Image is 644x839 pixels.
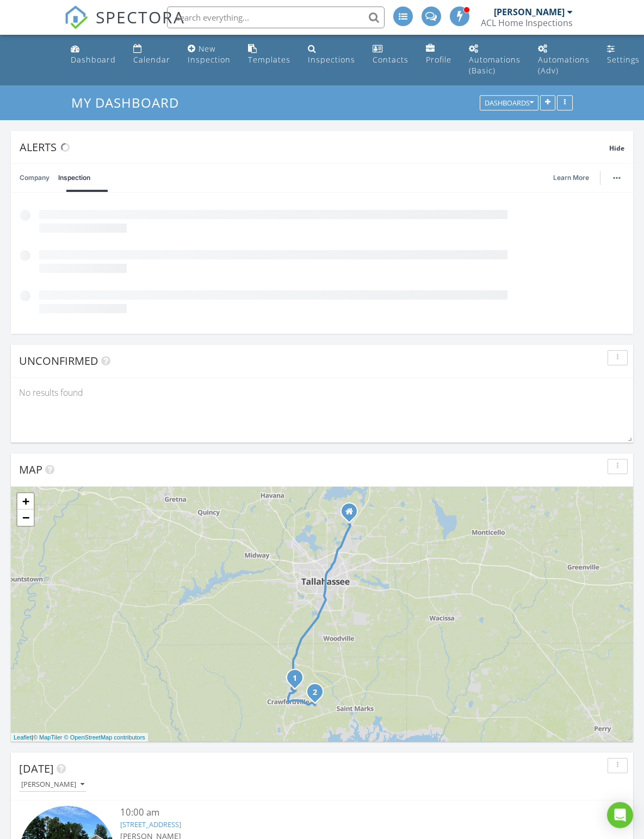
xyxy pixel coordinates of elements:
[469,54,521,76] div: Automations (Basic)
[129,39,175,70] a: Calendar
[66,39,120,70] a: Dashboard
[120,819,181,829] a: [STREET_ADDRESS]
[71,54,116,65] div: Dashboard
[188,43,231,65] div: New Inspection
[11,378,633,407] div: No results found
[21,781,84,788] div: [PERSON_NAME]
[183,39,235,70] a: New Inspection
[373,54,408,65] div: Contacts
[64,734,145,741] a: © OpenStreetMap contributors
[64,15,185,38] a: SPECTORA
[313,689,317,697] i: 2
[603,39,644,70] a: Settings
[20,164,49,192] a: Company
[20,140,609,154] div: Alerts
[248,54,290,65] div: Templates
[295,678,301,684] div: 2 Magpie Trail, Crawfordville, FL 32327
[465,39,525,81] a: Automations (Basic)
[244,39,295,70] a: Templates
[96,5,185,28] span: SPECTORA
[553,172,596,183] a: Learn More
[14,734,32,741] a: Leaflet
[349,511,356,518] div: 3425 Bannerman Rd, STE 105-110, Tallahassee Florida 32312
[293,675,297,682] i: 1
[19,353,98,368] span: Unconfirmed
[480,96,538,111] button: Dashboards
[17,509,34,526] a: Zoom out
[64,5,88,29] img: The Best Home Inspection Software - Spectora
[494,7,565,17] div: [PERSON_NAME]
[485,100,534,107] div: Dashboards
[613,177,621,179] img: ellipsis-632cfdd7c38ec3a7d453.svg
[133,54,170,65] div: Calendar
[609,144,624,153] span: Hide
[368,39,413,70] a: Contacts
[315,692,321,698] div: 27 Menomini St,, Crawfordville,, FL 32327
[426,54,451,65] div: Profile
[304,39,360,70] a: Inspections
[308,54,355,65] div: Inspections
[19,761,54,776] span: [DATE]
[71,94,188,111] a: My Dashboard
[19,462,42,477] span: Map
[120,806,575,819] div: 10:00 am
[167,7,385,28] input: Search everything...
[607,802,633,828] div: Open Intercom Messenger
[33,734,63,741] a: © MapTiler
[534,39,594,81] a: Automations (Advanced)
[538,54,590,76] div: Automations (Adv)
[19,778,86,792] button: [PERSON_NAME]
[11,733,148,742] div: |
[481,17,573,28] div: ACL Home Inspections
[422,39,456,70] a: Company Profile
[607,54,640,65] div: Settings
[17,493,34,509] a: Zoom in
[58,164,90,192] a: Inspection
